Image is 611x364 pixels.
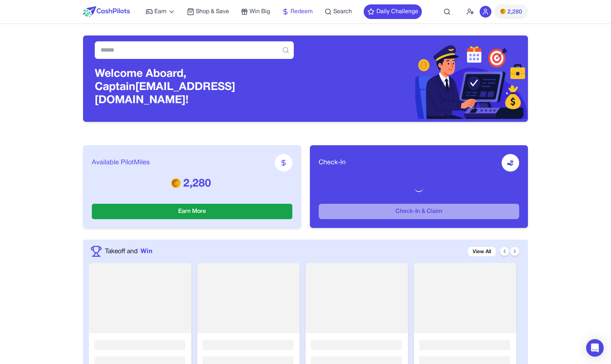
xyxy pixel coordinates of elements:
span: Redeem [290,7,313,16]
span: Earn [154,7,166,16]
span: Available PilotMiles [92,158,150,168]
button: Earn More [92,204,292,219]
img: PMs [500,8,506,14]
a: Win Big [241,7,270,16]
img: CashPilots Logo [83,6,130,17]
button: Daily Challenge [364,4,422,19]
h3: Welcome Aboard, Captain [EMAIL_ADDRESS][DOMAIN_NAME]! [95,68,294,107]
div: Open Intercom Messenger [586,339,604,357]
span: Win [140,247,152,256]
a: Search [325,7,352,16]
a: Redeem [282,7,313,16]
span: Shop & Save [196,7,229,16]
img: receive-dollar [507,159,514,166]
img: PMs [171,178,181,188]
span: Search [333,7,352,16]
span: Takeoff and [105,247,138,256]
span: Check-In [319,158,346,168]
span: Win Big [250,7,270,16]
button: Check-In & Claim [319,204,519,219]
button: PMs2,280 [494,4,528,19]
a: Shop & Save [187,7,229,16]
a: Earn [146,7,175,16]
p: 2,280 [92,177,292,191]
a: View All [468,247,496,256]
img: Header decoration [305,38,528,119]
a: Takeoff andWin [105,247,152,256]
span: 2,280 [507,8,522,16]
